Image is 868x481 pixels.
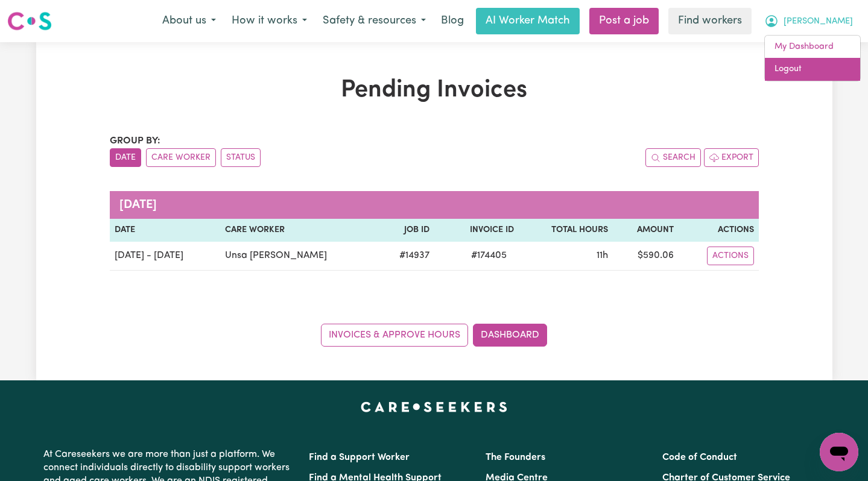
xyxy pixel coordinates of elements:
[756,8,861,34] button: My Account
[597,251,608,260] span: 11 hours
[110,219,221,242] th: Date
[361,402,507,412] a: Careseekers home page
[613,242,679,271] td: $ 590.06
[146,148,216,167] button: sort invoices by care worker
[110,191,759,219] caption: [DATE]
[7,10,52,32] img: Careseekers logo
[784,15,853,28] span: [PERSON_NAME]
[224,8,315,34] button: How it works
[220,219,378,242] th: Care Worker
[476,8,580,34] a: AI Worker Match
[707,247,754,265] button: Actions
[486,453,545,462] a: The Founders
[7,7,52,35] a: Careseekers logo
[765,58,860,81] a: Logout
[589,8,659,34] a: Post a job
[434,219,519,242] th: Invoice ID
[154,8,224,34] button: About us
[110,242,221,271] td: [DATE] - [DATE]
[765,36,860,58] a: My Dashboard
[679,219,759,242] th: Actions
[519,219,613,242] th: Total Hours
[220,242,378,271] td: Unsa [PERSON_NAME]
[110,148,141,167] button: sort invoices by date
[378,242,434,271] td: # 14937
[110,136,160,146] span: Group by:
[764,35,861,81] div: My Account
[315,8,434,34] button: Safety & resources
[820,433,858,471] iframe: Button to launch messaging window
[321,324,468,347] a: Invoices & Approve Hours
[613,219,679,242] th: Amount
[668,8,752,34] a: Find workers
[378,219,434,242] th: Job ID
[704,148,759,167] button: Export
[309,453,410,462] a: Find a Support Worker
[110,76,759,105] h1: Pending Invoices
[434,8,471,34] a: Blog
[464,248,514,263] span: # 174405
[221,148,261,167] button: sort invoices by paid status
[473,324,547,347] a: Dashboard
[662,453,737,462] a: Code of Conduct
[645,148,701,167] button: Search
